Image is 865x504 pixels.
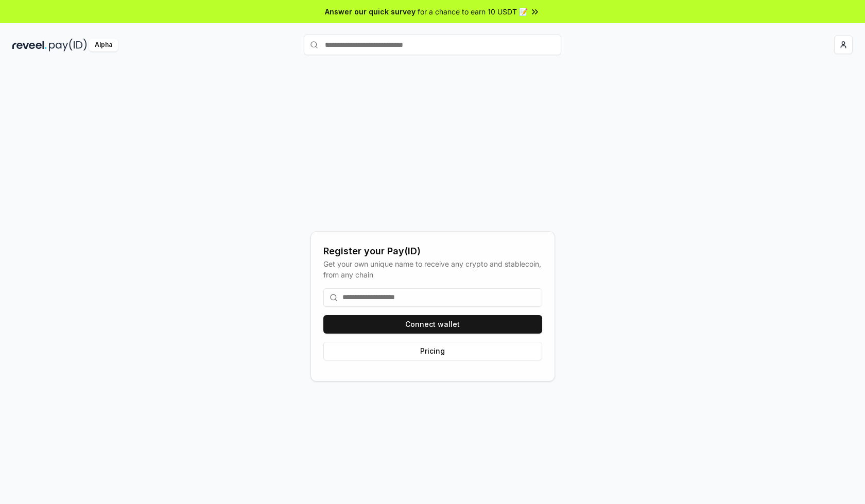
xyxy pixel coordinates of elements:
[323,258,542,280] div: Get your own unique name to receive any crypto and stablecoin, from any chain
[89,39,118,51] div: Alpha
[418,6,528,17] span: for a chance to earn 10 USDT 📝
[325,6,416,17] span: Answer our quick survey
[12,39,47,51] img: reveel_dark
[49,39,87,51] img: pay_id
[323,315,542,334] button: Connect wallet
[323,244,542,258] div: Register your Pay(ID)
[323,342,542,360] button: Pricing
